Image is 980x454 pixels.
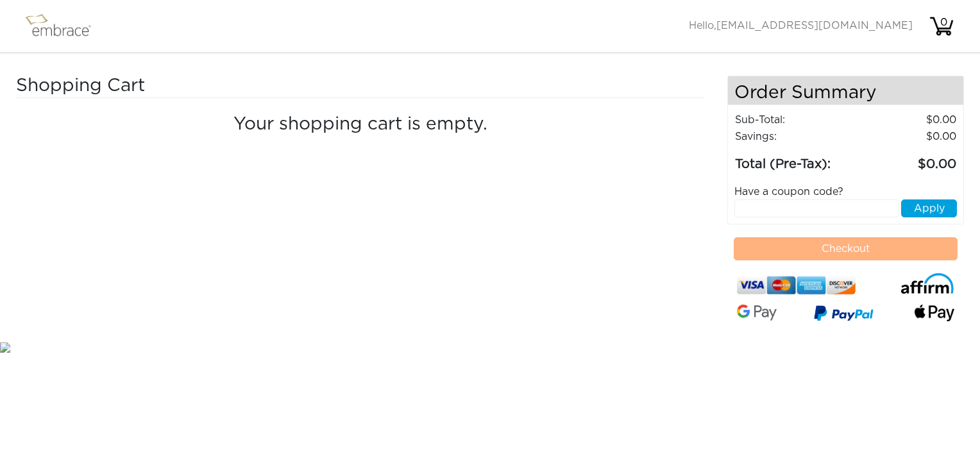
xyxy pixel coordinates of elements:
[716,21,913,31] span: [EMAIL_ADDRESS][DOMAIN_NAME]
[929,13,954,39] img: cart
[900,273,954,294] img: affirm-logo.svg
[734,145,857,174] td: Total (Pre-Tax):
[734,112,857,128] td: Sub-Total:
[814,302,874,326] img: paypal-v3.png
[857,145,957,174] td: 0.00
[857,112,957,128] td: 0.00
[22,10,106,42] img: logo.png
[728,76,964,105] h4: Order Summary
[689,21,913,31] span: Hello,
[16,76,293,97] h3: Shopping Cart
[734,237,958,260] button: Checkout
[915,305,954,321] img: fullApplePay.png
[857,128,957,145] td: 0.00
[725,184,967,199] div: Have a coupon code?
[929,21,954,31] a: 0
[737,273,856,298] img: credit-cards.png
[901,199,957,217] button: Apply
[931,15,956,30] div: 0
[734,128,857,145] td: Savings :
[26,114,695,136] h4: Your shopping cart is empty.
[737,305,777,321] img: Google-Pay-Logo.svg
